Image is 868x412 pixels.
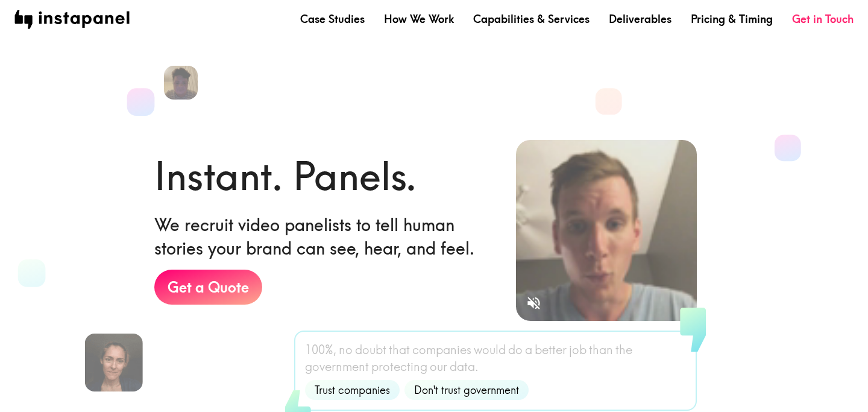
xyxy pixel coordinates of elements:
img: instapanel [14,10,130,29]
h1: Instant. Panels. [154,149,417,203]
span: that [389,341,410,358]
a: Deliverables [609,11,671,27]
span: Trust companies [307,382,397,398]
a: Get in Touch [792,11,854,27]
span: a [525,341,532,358]
span: than [589,341,613,358]
span: data. [450,358,479,375]
h6: We recruit video panelists to tell human stories your brand can see, hear, and feel. [154,213,497,260]
span: our [430,358,447,375]
a: Get a Quote [154,270,262,305]
span: 100%, [305,341,336,358]
span: do [508,341,523,358]
span: better [535,341,567,358]
span: job [569,341,587,358]
button: Sound is off [521,290,547,316]
span: no [339,341,353,358]
a: How We Work [384,11,454,27]
a: Pricing & Timing [691,11,773,27]
img: Giannina [85,334,143,391]
span: Don't trust government [407,382,526,398]
span: government [305,358,369,375]
span: the [615,341,632,358]
span: would [474,341,506,358]
img: Liam [164,66,198,100]
span: protecting [371,358,427,375]
a: Case Studies [300,11,365,27]
a: Capabilities & Services [473,11,590,27]
span: companies [412,341,471,358]
span: doubt [355,341,386,358]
